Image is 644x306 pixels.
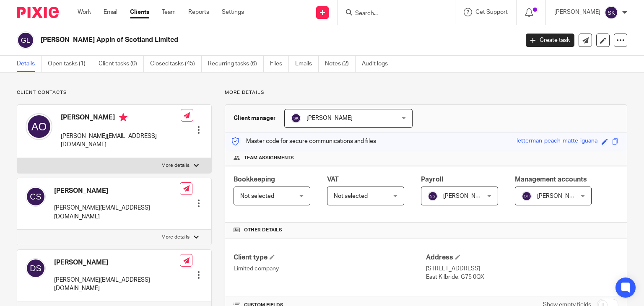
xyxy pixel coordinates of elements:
p: More details [225,89,627,96]
img: svg%3E [291,113,301,123]
a: Reports [188,8,209,16]
h4: [PERSON_NAME] [61,113,181,124]
a: Recurring tasks (6) [208,56,264,72]
p: [STREET_ADDRESS] [426,265,618,273]
p: Client contacts [17,89,212,96]
a: Open tasks (1) [48,56,92,72]
span: [PERSON_NAME] [306,115,353,121]
img: svg%3E [428,191,438,201]
img: svg%3E [26,258,46,278]
span: Get Support [475,9,508,15]
span: Not selected [334,193,368,199]
h4: [PERSON_NAME] [54,258,180,267]
a: Details [17,56,42,72]
a: Emails [295,56,319,72]
img: svg%3E [522,191,532,201]
p: [PERSON_NAME][EMAIL_ADDRESS][DOMAIN_NAME] [61,132,181,149]
img: svg%3E [17,31,34,49]
span: [PERSON_NAME] [443,193,489,199]
span: Management accounts [515,176,587,183]
p: More details [161,162,190,169]
a: Clients [130,8,149,16]
span: Team assignments [244,155,294,161]
p: Master code for secure communications and files [231,137,376,145]
span: Bookkeeping [234,176,275,183]
h4: Address [426,253,618,262]
img: svg%3E [26,187,46,207]
p: [PERSON_NAME][EMAIL_ADDRESS][DOMAIN_NAME] [54,204,180,221]
span: Other details [244,227,282,233]
p: East Kilbride, G75 0QX [426,273,618,281]
a: Settings [222,8,244,16]
div: letterman-peach-matte-iguana [517,137,597,146]
a: Work [78,8,91,16]
h2: [PERSON_NAME] Appin of Scotland Limited [41,36,419,44]
span: Payroll [421,176,443,183]
p: [PERSON_NAME] [554,8,600,16]
a: Notes (2) [325,56,356,72]
span: VAT [327,176,339,183]
h3: Client manager [234,114,276,122]
a: Team [162,8,176,16]
a: Closed tasks (45) [150,56,202,72]
p: Limited company [234,265,426,273]
h4: [PERSON_NAME] [54,187,180,195]
a: Client tasks (0) [99,56,144,72]
a: Audit logs [362,56,394,72]
i: Primary [119,113,127,122]
a: Create task [526,34,574,47]
a: Email [104,8,117,16]
a: Files [270,56,289,72]
p: [PERSON_NAME][EMAIL_ADDRESS][DOMAIN_NAME] [54,276,180,293]
input: Search [354,10,430,18]
span: Not selected [240,193,274,199]
h4: Client type [234,253,426,262]
img: Pixie [17,7,59,18]
img: svg%3E [26,113,52,140]
p: More details [161,234,190,241]
img: svg%3E [605,6,618,19]
span: [PERSON_NAME] [537,193,583,199]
